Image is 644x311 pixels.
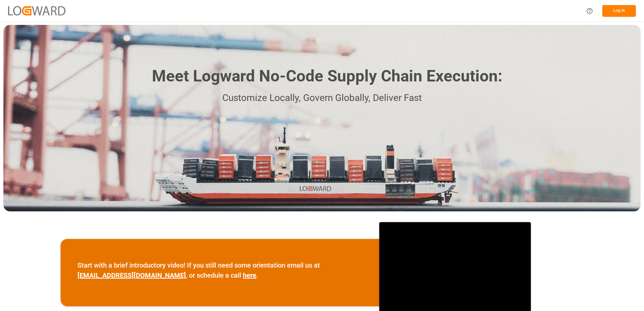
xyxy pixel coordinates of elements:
a: [EMAIL_ADDRESS][DOMAIN_NAME] [77,271,186,279]
a: here [243,271,256,279]
img: Logward_new_orange.png [8,6,65,15]
h1: Meet Logward No-Code Supply Chain Execution: [152,64,502,88]
button: Log In [602,5,636,17]
p: Start with a brief introductory video! If you still need some orientation email us at , or schedu... [77,260,362,280]
p: Customize Locally, Govern Globally, Deliver Fast [142,91,502,106]
button: Help Center [582,3,597,19]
